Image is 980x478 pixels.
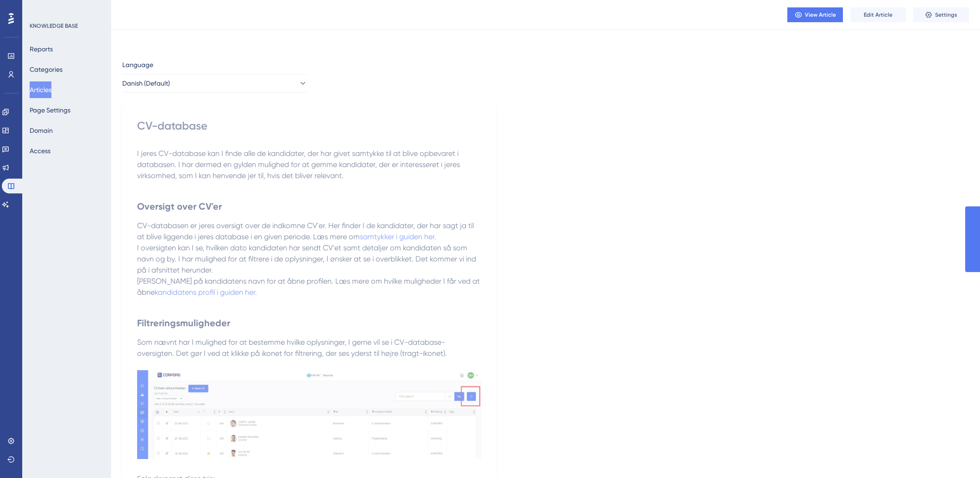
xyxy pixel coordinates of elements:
[360,232,436,241] a: samtykker i guiden her.
[155,288,257,297] a: kandidatens profil i guiden her.
[30,143,50,159] button: Access
[805,11,836,19] span: View Article
[864,11,892,19] span: Edit Article
[137,221,476,241] span: CV-databasen er jeres oversigt over de indkomne CV'er. Her finder I de kandidater, der har sagt j...
[122,59,153,70] span: Language
[30,61,63,78] button: Categories
[137,201,222,212] strong: Oversigt over CV'er
[913,7,969,22] button: Settings
[30,22,78,30] div: KNOWLEDGE BASE
[30,81,51,98] button: Articles
[137,277,482,297] span: [PERSON_NAME] på kandidatens navn for at åbne profilen. Læs mere om hvilke muligheder I får ved a...
[122,74,308,93] button: Danish (Default)
[30,41,53,57] button: Reports
[850,7,906,22] button: Edit Article
[122,78,170,89] span: Danish (Default)
[137,317,230,329] strong: Filtreringsmuligheder
[137,149,462,180] span: I jeres CV-database kan I finde alle de kandidater, der har givet samtykke til at blive opbevaret...
[935,11,957,19] span: Settings
[30,122,53,139] button: Domain
[30,102,70,118] button: Page Settings
[787,7,843,22] button: View Article
[137,338,447,358] span: Som nævnt har I mulighed for at bestemme hvilke oplysninger, I gerne vil se i CV-database-oversig...
[941,441,969,469] iframe: UserGuiding AI Assistant Launcher
[137,118,482,133] div: CV-database
[137,243,478,274] span: I oversigten kan I se, hvilken dato kandidaten har sendt CV'et samt detaljer om kandidaten så som...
